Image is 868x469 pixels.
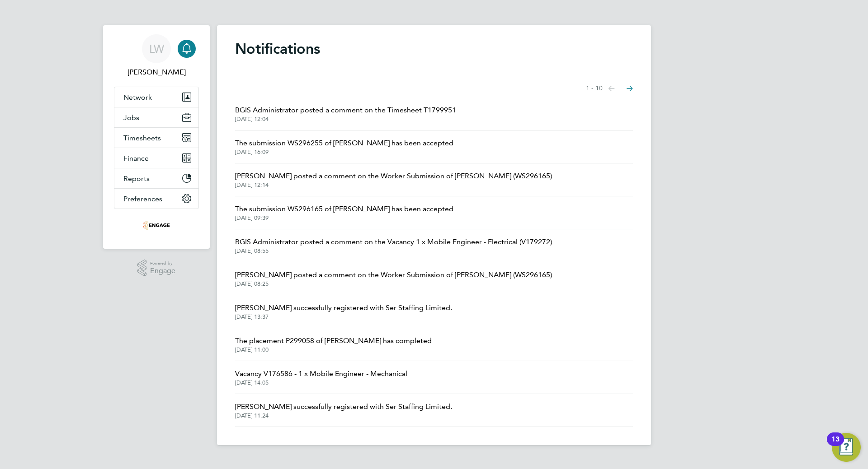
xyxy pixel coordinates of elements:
[235,368,407,386] a: Vacancy V176586 - 1 x Mobile Engineer - Mechanical[DATE] 14:05
[123,174,150,183] span: Reports
[123,195,162,203] span: Preferences
[235,171,552,181] span: [PERSON_NAME] posted a comment on the Worker Submission of [PERSON_NAME] (WS296165)
[137,260,176,277] a: Powered byEngage
[235,138,453,149] span: The submission WS296255 of [PERSON_NAME] has been accepted
[235,379,407,386] span: [DATE] 14:05
[235,214,453,222] span: [DATE] 09:39
[235,138,453,156] a: The submission WS296255 of [PERSON_NAME] has been accepted[DATE] 16:09
[114,87,198,107] button: Network
[235,335,432,353] a: The placement P299058 of [PERSON_NAME] has completed[DATE] 11:00
[832,433,861,462] button: Open Resource Center, 13 new notifications
[235,346,432,353] span: [DATE] 11:00
[114,218,199,232] a: Go to home page
[235,116,456,123] span: [DATE] 12:04
[235,335,432,346] span: The placement P299058 of [PERSON_NAME] has completed
[114,128,198,148] button: Timesheets
[123,93,152,102] span: Network
[114,148,198,168] button: Finance
[586,84,603,93] span: 1 - 10
[235,302,452,320] a: [PERSON_NAME] successfully registered with Ser Staffing Limited.[DATE] 13:37
[235,368,407,379] span: Vacancy V176586 - 1 x Mobile Engineer - Mechanical
[235,269,552,288] a: [PERSON_NAME] posted a comment on the Worker Submission of [PERSON_NAME] (WS296165)[DATE] 08:25
[235,181,552,189] span: [DATE] 12:14
[235,204,453,222] a: The submission WS296165 of [PERSON_NAME] has been accepted[DATE] 09:39
[235,401,452,419] a: [PERSON_NAME] successfully registered with Ser Staffing Limited.[DATE] 11:24
[235,269,552,280] span: [PERSON_NAME] posted a comment on the Worker Submission of [PERSON_NAME] (WS296165)
[235,105,456,123] a: BGIS Administrator posted a comment on the Timesheet T1799951[DATE] 12:04
[586,79,633,98] nav: Select page of notifications list
[235,247,552,255] span: [DATE] 08:55
[150,267,175,275] span: Engage
[114,67,199,78] span: Liam Wright
[114,189,198,209] button: Preferences
[235,105,456,116] span: BGIS Administrator posted a comment on the Timesheet T1799951
[831,439,840,451] div: 13
[235,237,552,247] span: BGIS Administrator posted a comment on the Vacancy 1 x Mobile Engineer - Electrical (V179272)
[114,107,198,127] button: Jobs
[235,302,452,313] span: [PERSON_NAME] successfully registered with Ser Staffing Limited.
[123,154,149,163] span: Finance
[103,25,210,249] nav: Main navigation
[114,168,198,188] button: Reports
[114,34,199,78] a: LW[PERSON_NAME]
[235,204,453,214] span: The submission WS296165 of [PERSON_NAME] has been accepted
[235,401,452,412] span: [PERSON_NAME] successfully registered with Ser Staffing Limited.
[235,40,633,58] h1: Notifications
[235,280,552,288] span: [DATE] 08:25
[123,113,139,122] span: Jobs
[123,134,161,142] span: Timesheets
[235,313,452,320] span: [DATE] 13:37
[143,218,170,232] img: serlimited-logo-retina.png
[150,260,175,267] span: Powered by
[235,412,452,419] span: [DATE] 11:24
[235,171,552,189] a: [PERSON_NAME] posted a comment on the Worker Submission of [PERSON_NAME] (WS296165)[DATE] 12:14
[149,43,164,55] span: LW
[235,149,453,156] span: [DATE] 16:09
[235,237,552,255] a: BGIS Administrator posted a comment on the Vacancy 1 x Mobile Engineer - Electrical (V179272)[DAT...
